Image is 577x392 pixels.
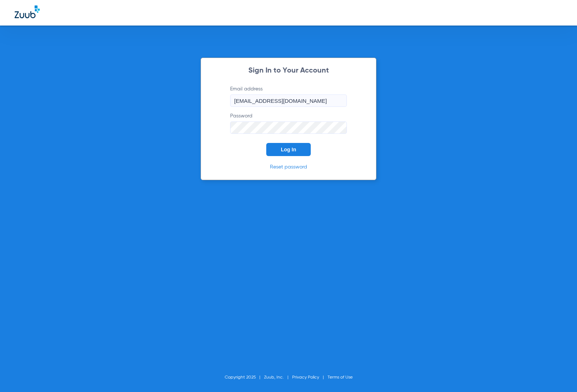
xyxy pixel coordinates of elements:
[270,164,307,170] a: Reset password
[219,67,358,74] h2: Sign In to Your Account
[266,143,311,156] button: Log In
[541,357,577,392] iframe: Chat Widget
[230,94,347,107] input: Email address
[230,85,347,107] label: Email address
[15,5,40,18] img: Zuub Logo
[225,374,264,381] li: Copyright 2025
[230,112,347,134] label: Password
[230,121,347,134] input: Password
[292,375,319,380] a: Privacy Policy
[281,147,296,152] span: Log In
[328,375,353,380] a: Terms of Use
[264,374,292,381] li: Zuub, Inc.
